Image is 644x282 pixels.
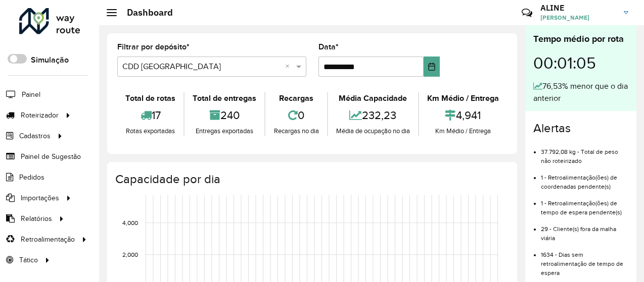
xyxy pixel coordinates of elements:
text: 2,000 [122,251,138,258]
h2: Dashboard [117,7,173,18]
h4: Alertas [533,121,628,136]
div: Média de ocupação no dia [331,126,416,136]
div: 00:01:05 [533,46,628,80]
div: Média Capacidade [331,92,416,104]
div: 0 [268,104,324,126]
div: 76,53% menor que o dia anterior [533,80,628,104]
li: 29 - Cliente(s) fora da malha viária [541,217,628,243]
span: Pedidos [19,172,44,183]
div: Total de rotas [120,92,181,104]
div: Recargas [268,92,324,104]
li: 1 - Retroalimentação(ões) de tempo de espera pendente(s) [541,191,628,217]
div: Rotas exportadas [120,126,181,136]
span: Cadastros [19,131,51,141]
button: Choose Date [424,57,440,77]
span: Tático [19,255,38,265]
div: Km Médio / Entrega [422,92,504,104]
div: Entregas exportadas [187,126,262,136]
span: Roteirizador [21,110,59,121]
span: Importações [21,193,59,203]
div: 17 [120,104,181,126]
a: Contato Rápido [516,2,538,24]
h4: Capacidade por dia [115,172,507,187]
div: Tempo médio por rota [533,32,628,46]
label: Data [318,41,339,53]
span: Painel [22,89,40,100]
label: Simulação [31,54,69,66]
label: Filtrar por depósito [117,41,190,53]
span: Clear all [285,61,294,73]
span: [PERSON_NAME] [540,13,616,22]
text: 4,000 [122,219,138,226]
span: Painel de Sugestão [21,151,81,162]
li: 37.792,08 kg - Total de peso não roteirizado [541,140,628,165]
span: Relatórios [21,213,52,224]
li: 1634 - Dias sem retroalimentação de tempo de espera [541,243,628,277]
span: Retroalimentação [21,234,75,245]
h3: ALINE [540,3,616,13]
div: Km Médio / Entrega [422,126,504,136]
li: 1 - Retroalimentação(ões) de coordenadas pendente(s) [541,165,628,191]
div: Recargas no dia [268,126,324,136]
div: 240 [187,104,262,126]
div: 4,941 [422,104,504,126]
div: Total de entregas [187,92,262,104]
div: 232,23 [331,104,416,126]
